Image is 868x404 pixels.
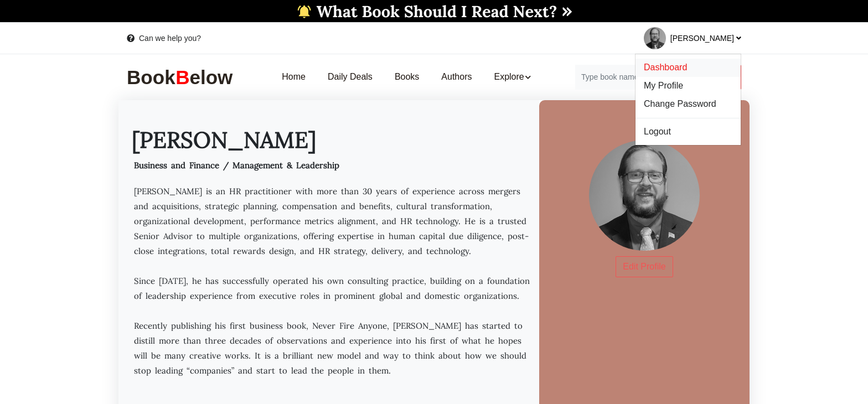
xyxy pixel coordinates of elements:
[644,99,716,108] span: Change Password
[635,95,741,113] a: Change Password
[635,59,741,77] a: Dashboard
[430,60,483,95] a: Authors
[384,60,430,95] a: Books
[127,66,237,89] img: BookBelow Logo
[635,23,741,54] a: [PERSON_NAME]
[589,140,700,251] img: Mark K Morgenfruh
[635,123,741,141] a: Logout
[644,81,683,90] span: My Profile
[670,34,741,43] span: [PERSON_NAME]
[132,158,535,173] div: Business and Finance / Management & Leadership
[635,77,741,95] a: My Profile
[132,184,535,393] p: [PERSON_NAME] is an HR practitioner with more than 30 years of experience across mergers and acqu...
[271,60,317,95] a: Home
[616,256,673,277] a: Edit Profile
[644,63,687,72] span: Dashboard
[575,65,718,90] input: Search for Books
[644,27,666,49] img: 1758902077.png
[483,60,541,95] a: Explore
[127,33,201,44] a: Can we help you?
[132,127,535,153] h1: [PERSON_NAME]
[317,60,384,95] a: Daily Deals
